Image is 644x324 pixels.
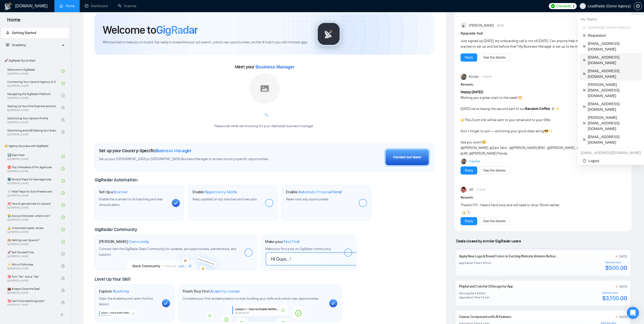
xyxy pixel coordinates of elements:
span: team [583,34,586,37]
a: ❌ How to get banned on UpworkBy[PERSON_NAME] [7,200,61,211]
div: [DATE] [619,284,627,289]
div: Please wait while we're looking for your dedicated business manager... [211,124,318,129]
span: [PERSON_NAME][EMAIL_ADDRESS][DOMAIN_NAME] [588,82,639,99]
span: Optimizing and A/B Testing Your Scanner for Better Results [7,128,56,133]
h1: Set up your Country-Specific [99,148,192,154]
span: 🎯 Can't find matching jobs? [7,298,56,303]
span: lock [61,301,65,304]
button: See the details [479,166,510,175]
span: 💥 [518,96,522,100]
div: Application Time [459,295,480,299]
span: check-circle [61,94,65,97]
a: Connecting Your Upwork Agency to GigRadarBy[PERSON_NAME] [7,78,61,89]
span: [PERSON_NAME][EMAIL_ADDRESS][DOMAIN_NAME] [588,115,639,131]
span: team [583,45,586,48]
div: $3,150.00 [602,294,627,302]
a: searchScanner [118,4,137,8]
h1: Enable [193,189,237,195]
span: 1 [573,3,575,9]
img: slackcommunity-bg.png [127,247,224,270]
img: JM [461,187,467,193]
span: Requestum [588,33,639,38]
span: Academy [6,43,26,47]
span: Scanner [113,189,128,195]
li: Getting Started [2,28,69,38]
span: lock [61,289,65,292]
span: Business Manager [155,148,192,154]
span: Deals closed by similar GigRadar users [454,237,523,245]
button: Reply [461,217,477,225]
a: Navigating the GigRadar PlatformBy[PERSON_NAME] [7,90,61,101]
h1: # events [461,195,626,200]
a: Playful and Colorful UI Design for App [459,284,513,289]
span: GigRadar Automation [95,177,137,183]
div: Wishing you a great start to the week! [DATE] we’re having the second part of our The Zoom link w... [461,89,592,156]
span: By [PERSON_NAME] [7,133,56,136]
div: dima.mirov@gigradar.io [578,149,644,157]
span: lock [61,118,65,122]
span: [EMAIL_ADDRESS][DOMAIN_NAME] [588,101,639,112]
div: My Teams [578,15,644,23]
h1: Finish Your First [183,289,240,294]
img: Anisuzzaman Khan [461,23,467,29]
span: [EMAIL_ADDRESS][DOMAIN_NAME] [588,134,639,145]
span: By [PERSON_NAME] [7,303,56,307]
span: GigRadar [156,23,198,37]
a: See the details [483,55,506,60]
span: [EMAIL_ADDRESS][DOMAIN_NAME] [588,54,639,66]
span: By [PERSON_NAME] [7,121,56,124]
div: Contract Value [605,261,627,264]
span: check-circle [61,203,65,207]
span: check-circle [61,179,65,183]
img: academy-bg.png [203,305,317,322]
img: Korlan [461,74,467,80]
div: /hr [482,291,486,295]
span: First Post [284,239,300,244]
span: 11:15 AM [476,187,486,192]
span: 🎯 Turn “No” into a “Yes” [7,274,56,279]
div: 35 [479,291,482,295]
span: team [583,59,586,62]
img: 👍 [462,211,466,214]
img: gigradar-logo.png [316,21,341,47]
span: Academy [12,43,26,47]
span: Academy [113,289,129,294]
span: GigRadar Community [95,227,137,232]
span: 1 [468,210,469,215]
span: Connect with the GigRadar Slack Community for updates, job opportunities, partnerships, and support. [99,247,236,257]
span: check-circle [61,69,65,73]
span: Meet your [235,64,295,70]
span: By [PERSON_NAME] [7,109,56,112]
a: dashboardDashboard [85,4,108,8]
div: $500.00 [605,264,627,272]
h1: Make your [265,239,300,244]
span: lock [61,264,65,268]
span: 🚀 GigRadar Quick Start [2,55,68,66]
span: logout [583,159,586,163]
a: Reply [465,168,473,173]
span: Make your first post on GigRadar community. [265,247,331,251]
span: ☺️ [482,140,486,144]
span: Home [3,16,25,27]
span: Business Manager [256,64,295,69]
a: setting [634,4,642,8]
span: user [581,4,585,8]
button: Reply [461,53,477,62]
span: check-circle [61,216,65,219]
a: 😭 Account blocked: what to do?By[PERSON_NAME] [7,212,61,223]
span: check-circle [61,252,65,256]
span: lock [61,106,65,109]
button: Contact our team [384,148,430,167]
a: Reply [465,55,473,60]
span: Setting Up Your First Scanner and Auto-Bidder [7,104,56,109]
span: check-circle [61,191,65,195]
span: check-circle [61,240,65,243]
span: Logout [583,158,639,164]
span: 👉 [461,118,465,122]
a: Reply [465,218,473,224]
h1: Explore [99,289,129,294]
strong: Happy [DATE]! [461,90,483,94]
span: lock [61,276,65,280]
div: Open Intercom Messenger [627,307,639,319]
